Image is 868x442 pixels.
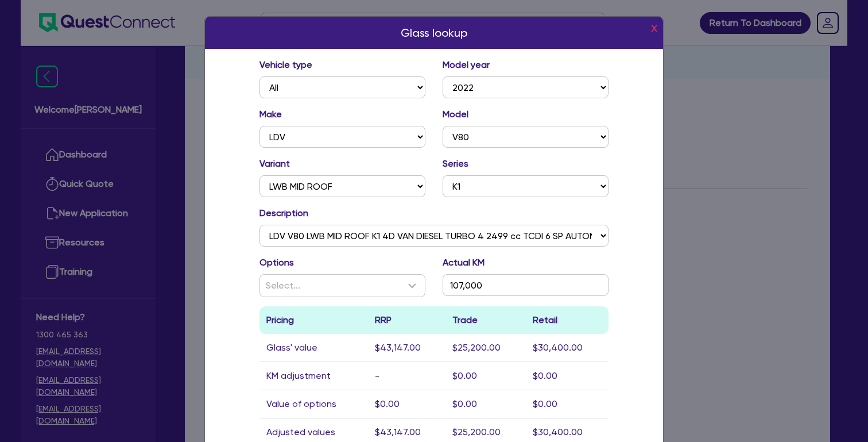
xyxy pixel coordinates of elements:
[443,107,468,121] label: Model
[259,390,368,418] td: Value of options
[533,398,557,409] span: $0.00
[259,306,368,334] th: Pricing
[443,157,468,171] label: Series
[259,362,368,390] td: KM adjustment
[401,26,467,40] h3: Glass lookup
[375,398,400,409] span: $0.00
[443,58,490,72] label: Model year
[259,256,294,270] label: Options
[533,370,557,381] span: $0.00
[445,306,526,334] th: Trade
[526,306,609,334] th: Retail
[259,334,368,362] td: Glass' value
[368,306,445,334] th: RRP
[533,426,583,437] span: $30,400.00
[648,18,660,37] button: x
[259,206,308,220] label: Description
[375,426,421,437] span: $43,147.00
[368,362,445,390] td: -
[533,342,583,353] span: $30,400.00
[452,342,501,353] span: $25,200.00
[259,58,312,72] label: Vehicle type
[375,342,421,353] span: $43,147.00
[452,370,477,381] span: $0.00
[259,107,282,121] label: Make
[452,398,477,409] span: $0.00
[259,157,290,171] label: Variant
[452,426,501,437] span: $25,200.00
[266,280,300,291] span: Select...
[443,256,485,270] label: Actual KM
